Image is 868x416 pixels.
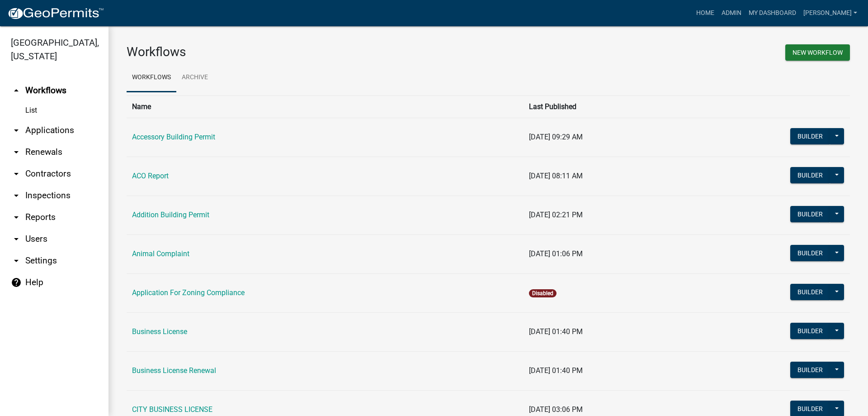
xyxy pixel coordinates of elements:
[132,210,209,219] a: Addition Building Permit
[529,133,583,141] span: [DATE] 09:29 AM
[745,5,800,22] a: My Dashboard
[790,167,830,183] button: Builder
[11,85,22,96] i: arrow_drop_up
[790,323,830,339] button: Builder
[11,212,22,223] i: arrow_drop_down
[132,172,169,180] a: ACO Report
[11,234,22,244] i: arrow_drop_down
[176,63,213,92] a: Archive
[790,206,830,222] button: Builder
[132,288,245,297] a: Application For Zoning Compliance
[132,133,215,141] a: Accessory Building Permit
[127,63,176,92] a: Workflows
[132,405,212,414] a: CITY BUSINESS LICENSE
[11,190,22,201] i: arrow_drop_down
[11,255,22,266] i: arrow_drop_down
[127,44,481,60] h3: Workflows
[790,245,830,261] button: Builder
[132,366,216,375] a: Business License Renewal
[790,284,830,300] button: Builder
[800,5,861,22] a: [PERSON_NAME]
[132,327,187,336] a: Business License
[11,168,22,179] i: arrow_drop_down
[529,210,583,219] span: [DATE] 02:21 PM
[693,5,718,22] a: Home
[11,125,22,136] i: arrow_drop_down
[529,289,557,297] span: Disabled
[529,327,583,336] span: [DATE] 01:40 PM
[529,249,583,258] span: [DATE] 01:06 PM
[127,96,524,118] th: Name
[718,5,745,22] a: Admin
[529,172,583,180] span: [DATE] 08:11 AM
[132,249,189,258] a: Animal Complaint
[524,96,686,118] th: Last Published
[790,362,830,378] button: Builder
[11,147,22,158] i: arrow_drop_down
[529,366,583,375] span: [DATE] 01:40 PM
[11,277,22,288] i: help
[529,405,583,414] span: [DATE] 03:06 PM
[790,128,830,144] button: Builder
[785,44,850,61] button: New Workflow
